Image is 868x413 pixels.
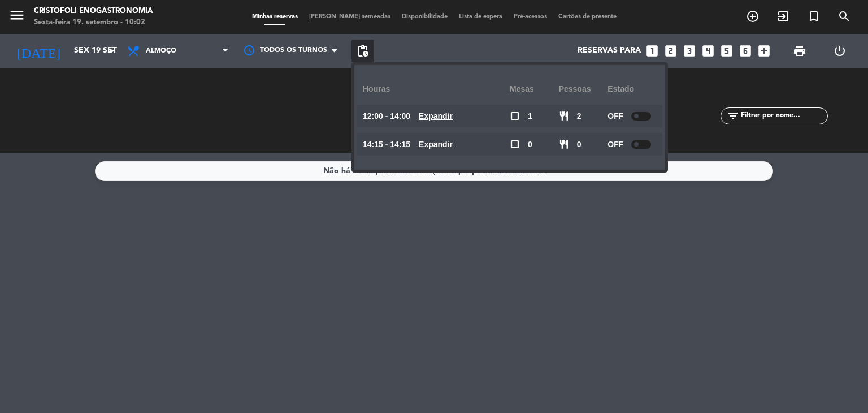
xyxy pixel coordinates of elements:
div: Houras [363,74,510,105]
span: 2 [577,110,581,123]
span: 0 [528,138,532,151]
span: 12:00 - 14:00 [363,110,410,123]
span: print [793,44,806,58]
span: Disponibilidade [396,14,453,20]
span: restaurant [559,139,569,149]
span: 1 [528,110,532,123]
div: Não há notas para este serviço. Clique para adicionar uma [323,165,545,178]
span: Minhas reservas [246,14,303,20]
div: Estado [607,74,657,105]
span: restaurant [559,111,569,121]
span: Cartões de presente [553,14,622,20]
div: pessoas [559,74,608,105]
div: Cristofoli Enogastronomia [34,6,153,17]
button: menu [8,7,25,28]
span: OFF [607,110,623,123]
span: Lista de espera [453,14,508,20]
span: Reservas para [578,46,641,55]
div: Sexta-feira 19. setembro - 10:02 [34,17,153,28]
i: looks_one [645,44,659,58]
span: OFF [607,138,623,151]
span: Almoço [146,47,176,55]
div: Mesas [510,74,559,105]
i: [DATE] [8,38,68,63]
span: Pré-acessos [508,14,553,20]
i: add_box [757,44,771,58]
i: arrow_drop_down [105,44,119,58]
span: 14:15 - 14:15 [363,138,410,151]
span: 0 [577,138,581,151]
i: add_circle_outline [746,10,759,23]
u: Expandir [419,111,453,121]
span: check_box_outline_blank [510,111,520,121]
input: Filtrar por nome... [740,110,827,122]
span: check_box_outline_blank [510,139,520,149]
i: exit_to_app [776,10,790,23]
span: pending_actions [356,44,370,58]
div: LOG OUT [819,34,860,68]
i: looks_4 [701,44,715,58]
i: search [837,10,851,23]
i: looks_two [663,44,678,58]
i: turned_in_not [807,10,821,23]
i: looks_6 [738,44,753,58]
i: looks_5 [719,44,734,58]
i: power_settings_new [833,44,847,58]
i: filter_list [726,109,740,123]
i: looks_3 [682,44,697,58]
i: menu [8,7,25,24]
u: Expandir [419,140,453,149]
span: [PERSON_NAME] semeadas [303,14,396,20]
